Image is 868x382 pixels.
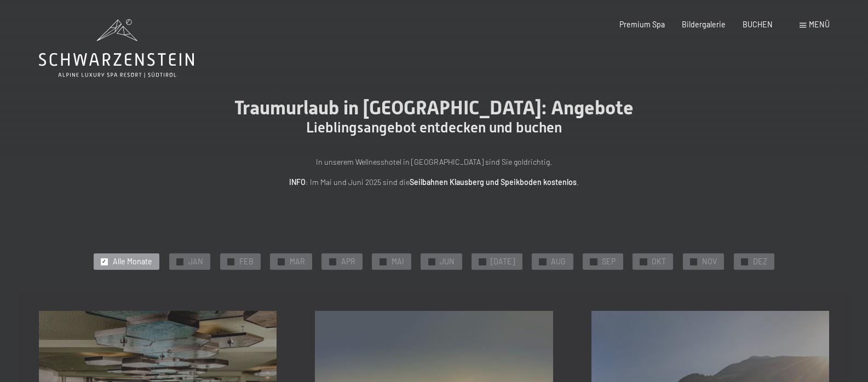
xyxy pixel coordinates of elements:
span: ✓ [330,258,335,265]
span: [DATE] [491,256,515,267]
p: : Im Mai und Juni 2025 sind die . [193,176,675,189]
span: ✓ [381,258,385,265]
span: ✓ [177,258,182,265]
span: MAI [392,256,404,267]
span: ✓ [279,258,283,265]
span: ✓ [692,258,696,265]
a: BUCHEN [743,20,773,29]
strong: Seilbahnen Klausberg und Speikboden kostenlos [410,177,577,187]
span: AUG [551,256,566,267]
span: MAR [290,256,305,267]
strong: INFO [289,177,306,187]
a: Premium Spa [619,20,665,29]
span: APR [341,256,355,267]
span: ✓ [641,258,646,265]
span: ✓ [228,258,233,265]
span: JUN [440,256,455,267]
span: Traumurlaub in [GEOGRAPHIC_DATA]: Angebote [234,96,634,119]
span: ✓ [591,258,596,265]
p: In unserem Wellnesshotel in [GEOGRAPHIC_DATA] sind Sie goldrichtig. [193,156,675,169]
span: Menü [809,20,830,29]
span: ✓ [480,258,485,265]
span: ✓ [429,258,434,265]
span: OKT [652,256,666,267]
span: Lieblingsangebot entdecken und buchen [306,119,562,136]
span: ✓ [541,258,545,265]
span: Alle Monate [113,256,152,267]
span: ✓ [102,258,106,265]
span: FEB [239,256,254,267]
span: DEZ [753,256,767,267]
span: JAN [188,256,203,267]
a: Bildergalerie [682,20,726,29]
span: ✓ [743,258,747,265]
span: SEP [602,256,616,267]
span: NOV [702,256,717,267]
